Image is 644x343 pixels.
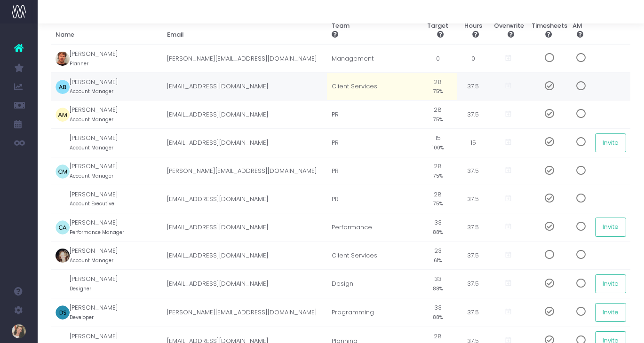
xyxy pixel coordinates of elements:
[162,7,327,45] th: Email
[419,298,457,327] td: 33
[327,242,419,270] td: Client Services
[457,269,490,298] td: 37.5
[433,199,443,207] small: 75%
[327,213,419,242] td: Performance
[595,274,626,293] button: Invite
[419,128,457,157] td: 15
[70,101,162,129] td: [PERSON_NAME]
[327,128,419,157] td: PR
[595,218,626,236] button: Invite
[70,256,113,264] small: Account Manager
[70,284,91,292] small: Designer
[70,115,113,123] small: Account Manager
[433,227,443,236] small: 88%
[51,7,163,45] th: Name
[70,242,162,270] td: [PERSON_NAME]
[457,298,490,327] td: 37.5
[70,44,162,72] td: [PERSON_NAME]
[595,133,626,152] button: Invite
[527,7,565,45] th: Incl in Timesheets
[56,220,70,234] img: profile_images
[327,157,419,185] td: PR
[457,7,490,45] th: Weekly Hours
[419,7,457,45] th: Billable Target
[162,128,327,157] td: [EMAIL_ADDRESS][DOMAIN_NAME]
[56,192,70,206] img: profile_images
[70,171,113,179] small: Account Manager
[433,312,443,321] small: 88%
[419,242,457,270] td: 23
[327,101,419,129] td: PR
[433,171,443,179] small: 75%
[56,108,70,122] img: profile_images
[162,213,327,242] td: [EMAIL_ADDRESS][DOMAIN_NAME]
[327,44,419,72] td: Management
[70,185,162,213] td: [PERSON_NAME]
[419,213,457,242] td: 33
[56,52,70,66] img: profile_images
[490,7,527,45] th: Overwrite
[70,143,113,151] small: Account Manager
[70,269,162,298] td: [PERSON_NAME]
[162,298,327,327] td: [PERSON_NAME][EMAIL_ADDRESS][DOMAIN_NAME]
[56,249,70,263] img: profile_images
[70,157,162,185] td: [PERSON_NAME]
[327,269,419,298] td: Design
[70,86,113,95] small: Account Manager
[56,136,70,150] img: profile_images
[70,312,94,321] small: Developer
[70,213,162,242] td: [PERSON_NAME]
[162,242,327,270] td: [EMAIL_ADDRESS][DOMAIN_NAME]
[70,59,88,67] small: Planner
[419,185,457,213] td: 28
[56,305,70,320] img: profile_images
[419,157,457,185] td: 28
[419,269,457,298] td: 33
[457,44,490,72] td: 0
[595,303,626,322] button: Invite
[327,298,419,327] td: Programming
[457,72,490,101] td: 37.5
[327,185,419,213] td: PR
[457,242,490,270] td: 37.5
[162,44,327,72] td: [PERSON_NAME][EMAIL_ADDRESS][DOMAIN_NAME]
[457,213,490,242] td: 37.5
[70,128,162,157] td: [PERSON_NAME]
[70,72,162,101] td: [PERSON_NAME]
[419,44,457,72] td: 0
[419,101,457,129] td: 28
[56,80,70,94] img: profile_images
[327,72,419,101] td: Client Services
[70,298,162,327] td: [PERSON_NAME]
[434,256,442,264] small: 61%
[70,227,124,236] small: Performance Manager
[162,269,327,298] td: [EMAIL_ADDRESS][DOMAIN_NAME]
[162,101,327,129] td: [EMAIL_ADDRESS][DOMAIN_NAME]
[419,72,457,101] td: 28
[56,164,70,179] img: profile_images
[433,86,443,95] small: 75%
[56,277,70,291] img: profile_images
[162,157,327,185] td: [PERSON_NAME][EMAIL_ADDRESS][DOMAIN_NAME]
[70,199,114,207] small: Account Executive
[327,7,419,45] th: Team
[433,284,443,292] small: 88%
[565,7,591,45] th: Is AM
[457,157,490,185] td: 37.5
[12,324,26,338] img: images/default_profile_image.png
[162,185,327,213] td: [EMAIL_ADDRESS][DOMAIN_NAME]
[457,128,490,157] td: 15
[432,143,444,151] small: 100%
[457,185,490,213] td: 37.5
[433,115,443,123] small: 75%
[457,101,490,129] td: 37.5
[162,72,327,101] td: [EMAIL_ADDRESS][DOMAIN_NAME]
